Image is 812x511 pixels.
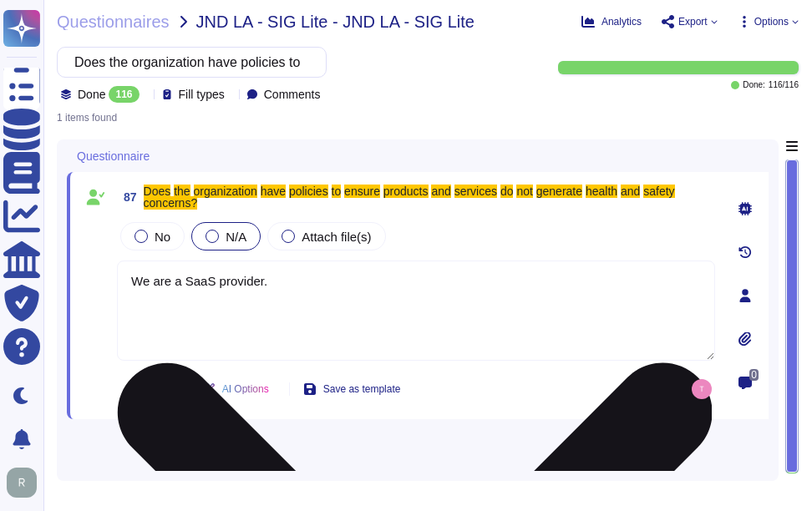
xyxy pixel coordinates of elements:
mark: generate [536,185,582,198]
mark: and [431,185,450,198]
mark: the [174,185,190,198]
mark: to [332,185,342,198]
span: 87 [117,191,137,203]
span: Attach file(s) [302,230,371,244]
mark: products [383,185,429,198]
span: Questionnaires [57,13,170,30]
img: user [692,379,712,399]
span: 0 [749,369,759,381]
mark: Does [144,185,171,198]
span: Questionnaire [77,150,150,162]
span: 116 / 116 [769,81,799,89]
input: Search by keywords [66,48,309,77]
button: Analytics [581,15,642,28]
mark: have [261,185,286,198]
mark: policies [289,185,328,198]
mark: not [516,185,532,198]
span: Done: [743,81,765,89]
mark: and [621,185,640,198]
mark: concerns? [144,196,198,210]
span: JND LA - SIG Lite - JND LA - SIG Lite [196,13,475,30]
img: user [7,468,37,498]
span: Analytics [601,17,642,27]
span: Comments [264,89,321,100]
mark: ensure [344,185,380,198]
div: 1 items found [57,113,117,123]
span: Fill types [179,89,225,100]
mark: safety [643,185,674,198]
mark: do [500,185,514,198]
button: user [3,464,48,501]
mark: health [586,185,617,198]
mark: organization [194,185,257,198]
span: N/A [226,230,246,244]
mark: services [454,185,497,198]
span: Export [678,17,708,27]
textarea: We are a SaaS provider. [117,261,715,361]
div: 116 [109,86,139,103]
span: No [155,230,170,244]
span: Done [78,89,105,100]
span: Options [754,17,789,27]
